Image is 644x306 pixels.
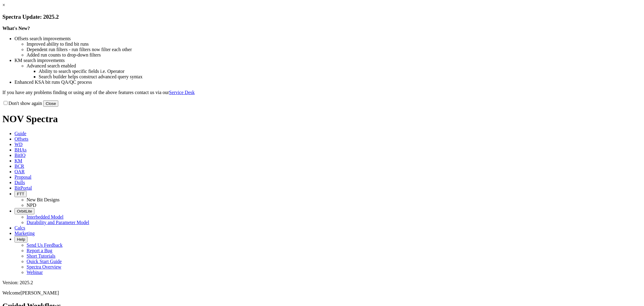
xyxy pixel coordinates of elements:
li: Search builder helps construct advanced query syntax [39,74,642,80]
a: Interbedded Model [27,214,63,220]
a: × [2,2,5,8]
li: KM search improvements [14,58,642,63]
a: Durability and Parameter Model [27,220,89,225]
span: OrbitLite [17,209,32,213]
p: Welcome [2,290,642,296]
a: Spectra Overview [27,264,61,269]
li: Ability to search specific fields i.e. Operator [39,69,642,74]
li: Advanced search enabled [27,63,642,69]
a: Report a Bug [27,248,52,253]
p: If you have any problems finding or using any of the above features contact us via our [2,90,642,95]
a: Send Us Feedback [27,243,62,248]
span: OAR [14,169,25,174]
h3: Spectra Update: 2025.2 [2,14,642,20]
span: Marketing [14,231,35,236]
strong: What's New? [2,26,30,31]
span: Help [17,237,25,242]
span: BHAs [14,147,27,152]
li: Dependent run filters - run filters now filter each other [27,47,642,52]
span: [PERSON_NAME] [21,290,59,295]
span: KM [14,158,22,163]
span: Calcs [14,225,25,230]
span: Proposal [14,174,31,180]
h1: NOV Spectra [2,113,642,125]
li: Offsets search improvements [14,36,642,41]
button: Close [43,100,58,107]
li: Enhanced KSA bit runs QA/QC process [14,80,642,85]
span: BitPortal [14,185,32,190]
label: Don't show again [2,101,42,106]
span: BCR [14,164,24,169]
a: Service Desk [169,90,195,95]
a: Webinar [27,270,43,275]
li: Improved ability to find bit runs [27,41,642,47]
span: Offsets [14,136,28,142]
a: NPD [27,203,36,208]
li: Added run counts to drop-down filters [27,52,642,58]
span: BitIQ [14,153,25,158]
div: Version: 2025.2 [2,280,642,285]
a: New Bit Designs [27,197,59,202]
a: Quick Start Guide [27,259,62,264]
span: WD [14,142,23,147]
span: Dulls [14,180,25,185]
span: FTT [17,192,24,196]
input: Don't show again [4,101,8,105]
a: Short Tutorials [27,253,56,259]
span: Guide [14,131,26,136]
